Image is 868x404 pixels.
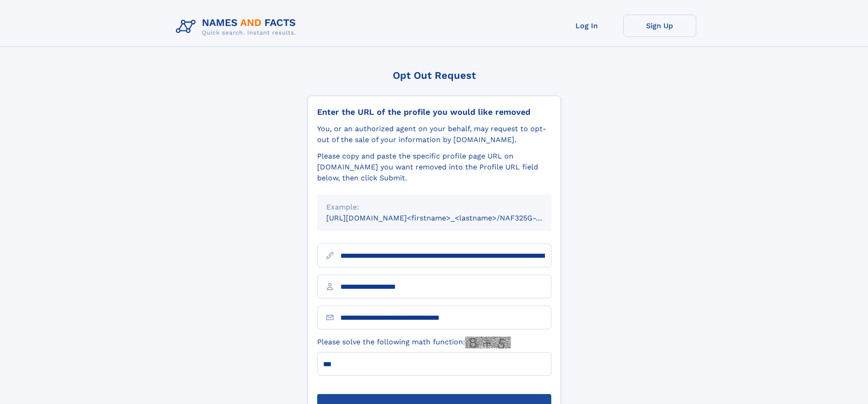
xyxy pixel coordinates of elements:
[172,15,303,39] img: Logo Names and Facts
[317,337,511,348] label: Please solve the following math function:
[317,107,551,117] div: Enter the URL of the profile you would like removed
[308,70,561,81] div: Opt Out Request
[623,15,696,37] a: Sign Up
[317,123,551,145] div: You, or an authorized agent on your behalf, may request to opt-out of the sale of your informatio...
[317,151,551,184] div: Please copy and paste the specific profile page URL on [DOMAIN_NAME] you want removed into the Pr...
[550,15,623,37] a: Log In
[326,214,569,222] small: [URL][DOMAIN_NAME]<firstname>_<lastname>/NAF325G-xxxxxxxx
[326,202,542,213] div: Example:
